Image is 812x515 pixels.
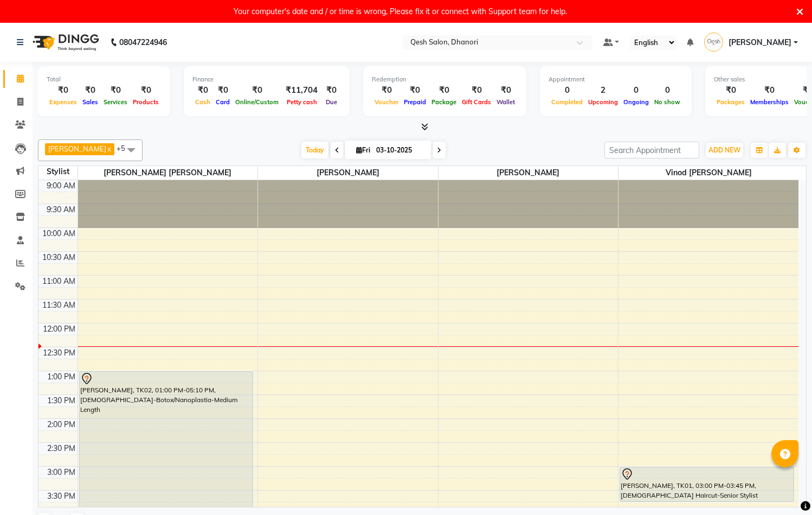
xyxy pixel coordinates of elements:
div: ₹0 [130,84,162,97]
input: Search Appointment [604,142,699,158]
span: +5 [117,144,133,152]
span: [PERSON_NAME] [258,166,438,180]
span: Completed [549,98,585,106]
span: Today [301,142,328,158]
div: 10:30 AM [40,252,78,263]
span: Package [429,98,459,106]
div: [PERSON_NAME], TK01, 03:00 PM-03:45 PM, [DEMOGRAPHIC_DATA] Haircut-Senior Stylist [620,467,794,501]
div: ₹0 [213,84,233,97]
button: ADD NEW [706,143,743,158]
div: 9:00 AM [44,180,78,192]
div: ₹0 [459,84,494,97]
div: ₹0 [101,84,130,97]
div: 10:00 AM [40,228,78,239]
span: Ongoing [621,98,652,106]
img: Gagandeep Arora [704,33,723,52]
div: 0 [621,84,652,97]
div: 9:30 AM [44,204,78,215]
span: Voucher [372,98,401,106]
span: Sales [80,98,101,106]
div: 0 [652,84,683,97]
div: 2:30 PM [45,443,78,454]
div: 1:00 PM [45,371,78,383]
div: 1:30 PM [45,395,78,406]
span: No show [652,98,683,106]
div: 3:30 PM [45,491,78,502]
div: 11:00 AM [40,276,78,287]
span: Cash [192,98,213,106]
span: Card [213,98,233,106]
span: Prepaid [401,98,429,106]
span: Fri [353,146,373,154]
a: x [106,144,111,153]
div: ₹0 [322,84,341,97]
div: ₹0 [233,84,281,97]
span: [PERSON_NAME] [48,144,106,153]
div: ₹0 [80,84,101,97]
span: [PERSON_NAME] [439,166,618,180]
div: Redemption [372,75,518,84]
span: Memberships [747,98,791,106]
div: Your computer's date and / or time is wrong, Please fix it or connect with Support team for help. [234,4,567,18]
div: ₹0 [192,84,213,97]
div: 11:30 AM [40,300,78,311]
span: Vinod [PERSON_NAME] [618,166,798,180]
div: ₹0 [372,84,401,97]
div: 12:30 PM [41,347,78,359]
span: Wallet [494,98,518,106]
div: 3:00 PM [45,467,78,478]
b: 08047224946 [119,27,167,58]
span: Due [323,98,340,106]
span: [PERSON_NAME] [PERSON_NAME] [78,166,258,180]
div: ₹11,704 [281,84,322,97]
div: 2 [585,84,621,97]
span: Online/Custom [233,98,281,106]
div: 12:00 PM [41,323,78,335]
div: ₹0 [494,84,518,97]
span: Petty cash [284,98,320,106]
input: 2025-10-03 [373,142,427,158]
div: ₹0 [747,84,791,97]
span: [PERSON_NAME] [729,37,791,48]
div: ₹0 [47,84,80,97]
img: logo [28,27,102,58]
div: Appointment [549,75,683,84]
div: ₹0 [429,84,459,97]
span: Packages [714,98,747,106]
span: ADD NEW [708,146,740,154]
div: ₹0 [714,84,747,97]
span: Gift Cards [459,98,494,106]
span: Upcoming [585,98,621,106]
div: 2:00 PM [45,419,78,430]
div: Finance [192,75,341,84]
span: Products [130,98,162,106]
span: Expenses [47,98,80,106]
div: ₹0 [401,84,429,97]
span: Services [101,98,130,106]
div: Stylist [38,166,78,177]
div: Total [47,75,162,84]
div: 0 [549,84,585,97]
